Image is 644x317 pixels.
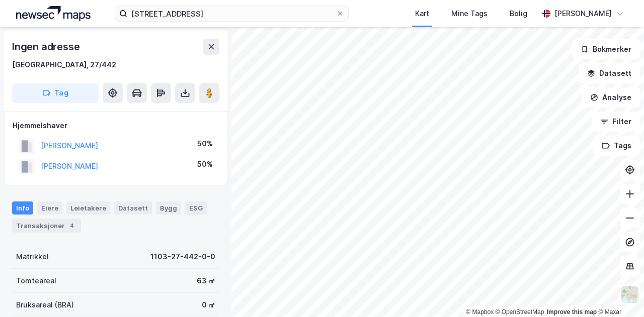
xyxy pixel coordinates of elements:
a: OpenStreetMap [496,308,544,315]
div: ESG [185,201,207,215]
iframe: Chat Widget [594,269,644,317]
input: Søk på adresse, matrikkel, gårdeiere, leietakere eller personer [127,6,336,21]
div: Tomteareal [16,275,56,287]
div: Info [12,201,33,215]
a: Improve this map [547,308,597,315]
div: Matrikkel [16,251,49,263]
div: 50% [197,158,213,170]
div: Mine Tags [451,8,488,20]
div: Bygg [156,201,181,215]
button: Datasett [579,63,640,83]
div: [PERSON_NAME] [554,8,612,20]
div: Transaksjoner [12,219,81,233]
img: logo.a4113a55bc3d86da70a041830d287a7e.svg [16,6,91,21]
div: 50% [197,138,213,150]
div: 1103-27-442-0-0 [150,251,215,263]
a: Mapbox [466,308,494,315]
div: Bolig [510,8,527,20]
div: Leietakere [66,201,110,215]
div: Datasett [114,201,152,215]
div: Hjemmelshaver [13,120,219,132]
div: 0 ㎡ [202,299,215,311]
div: 63 ㎡ [197,275,215,287]
div: Bruksareal (BRA) [16,299,74,311]
button: Tag [12,83,99,103]
div: Ingen adresse [12,39,82,55]
div: Eiere [37,201,62,215]
button: Tags [593,136,640,156]
div: [GEOGRAPHIC_DATA], 27/442 [12,59,116,71]
div: 4 [67,221,77,231]
button: Bokmerker [572,39,640,59]
div: Kart [415,8,429,20]
button: Filter [592,112,640,132]
button: Analyse [582,87,640,108]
